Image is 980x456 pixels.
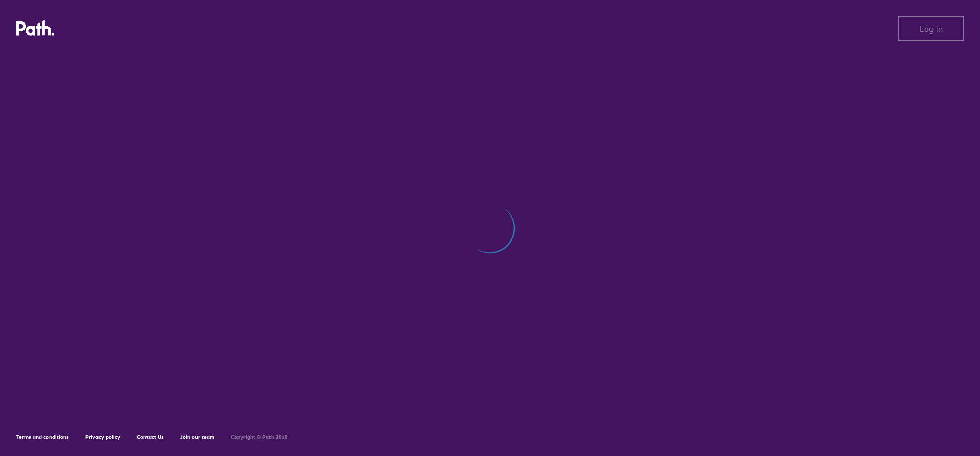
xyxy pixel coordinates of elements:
[85,434,120,440] a: Privacy policy
[137,434,164,440] a: Contact Us
[898,16,964,41] button: Log in
[920,24,943,33] span: Log in
[180,434,214,440] a: Join our team
[231,434,288,440] h6: Copyright © Path 2018
[16,434,69,440] a: Terms and conditions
